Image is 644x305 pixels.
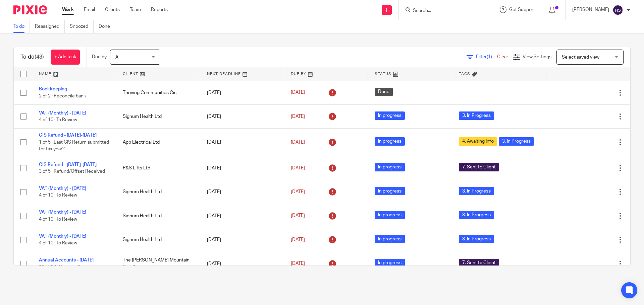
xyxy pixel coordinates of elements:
[459,89,540,96] div: ---
[291,261,305,266] span: [DATE]
[116,180,200,204] td: Signum Health Ltd
[572,6,609,13] p: [PERSON_NAME]
[39,210,86,215] a: VAT (Monthly) - [DATE]
[39,193,77,198] span: 4 of 10 · To Review
[291,166,305,170] span: [DATE]
[39,258,94,262] a: Annual Accounts - [DATE]
[487,55,492,59] span: (1)
[39,169,105,174] span: 3 of 5 · Refund/Offset Received
[20,54,44,61] h1: To do
[13,5,47,14] img: Pixie
[39,133,97,138] a: CIS Refund - [DATE]-[DATE]
[412,8,473,14] input: Search
[51,50,80,65] a: + Add task
[459,235,494,243] span: 3. In Progress
[459,111,494,120] span: 3. In Progress
[39,186,86,191] a: VAT (Monthly) - [DATE]
[39,265,87,270] span: 10 of 16 · Sent to client
[375,137,405,146] span: In progress
[105,6,120,13] a: Clients
[35,54,44,60] span: (43)
[13,20,30,33] a: To do
[459,187,494,195] span: 3. In Progress
[509,7,535,12] span: Get Support
[291,140,305,145] span: [DATE]
[39,118,77,122] span: 4 of 10 · To Review
[35,20,65,33] a: Reassigned
[200,228,284,252] td: [DATE]
[39,87,67,91] a: Bookkeeping
[116,252,200,276] td: The [PERSON_NAME] Mountain Pub Company Ltd
[200,204,284,228] td: [DATE]
[39,140,109,152] span: 1 of 5 · Last CIS Return submitted for tax year?
[459,211,494,219] span: 3. In Progress
[375,88,393,96] span: Done
[476,55,497,59] span: Filter
[99,20,115,33] a: Done
[291,214,305,218] span: [DATE]
[116,228,200,252] td: Signum Health Ltd
[200,252,284,276] td: [DATE]
[459,137,497,146] span: 4. Awaiting Info
[291,114,305,119] span: [DATE]
[499,137,534,146] span: 3. In Progress
[523,55,551,59] span: View Settings
[562,55,599,60] span: Select saved view
[151,6,168,13] a: Reports
[39,234,86,239] a: VAT (Monthly) - [DATE]
[375,211,405,219] span: In progress
[200,180,284,204] td: [DATE]
[116,156,200,180] td: R&S Lifts Ltd
[375,163,405,171] span: In progress
[291,189,305,194] span: [DATE]
[200,129,284,156] td: [DATE]
[375,235,405,243] span: In progress
[39,162,97,167] a: CIS Refund - [DATE]-[DATE]
[497,55,508,59] a: Clear
[39,111,86,116] a: VAT (Monthly) - [DATE]
[200,104,284,128] td: [DATE]
[115,55,120,60] span: All
[375,111,405,120] span: In progress
[39,94,86,98] span: 2 of 2 · Reconcile bank
[200,81,284,104] td: [DATE]
[459,163,499,171] span: 7. Sent to Client
[459,259,499,267] span: 7. Sent to Client
[116,204,200,228] td: Signum Health Ltd
[612,5,623,15] img: svg%3E
[130,6,141,13] a: Team
[291,90,305,95] span: [DATE]
[62,6,74,13] a: Work
[39,217,77,222] span: 4 of 10 · To Review
[200,156,284,180] td: [DATE]
[459,72,470,76] span: Tags
[39,241,77,245] span: 4 of 10 · To Review
[375,187,405,195] span: In progress
[291,237,305,242] span: [DATE]
[92,54,107,60] p: Due by
[70,20,94,33] a: Snoozed
[375,259,405,267] span: In progress
[116,104,200,128] td: Signum Health Ltd
[84,6,95,13] a: Email
[116,81,200,104] td: Thriving Communities Cic
[116,129,200,156] td: App Electrical Ltd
